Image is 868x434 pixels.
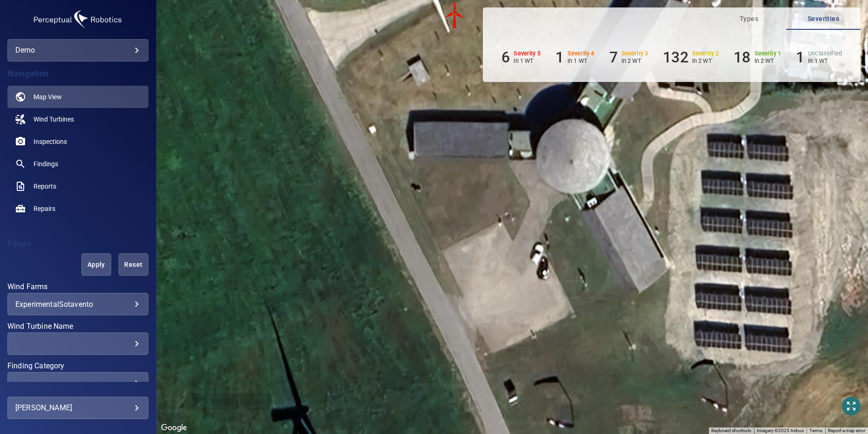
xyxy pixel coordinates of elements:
span: Repairs [33,204,55,213]
h6: 18 [734,48,750,66]
h6: 7 [609,48,618,66]
span: Wind Turbines [33,115,74,124]
div: Finding Category [7,372,148,394]
gmp-advanced-marker: WTG-14 [441,1,469,29]
h6: 1 [555,48,564,66]
span: Reset [130,259,137,271]
button: Reset [119,253,148,276]
p: in 1 WT [808,57,842,64]
p: in 1 WT [568,57,594,64]
a: inspections noActive [7,130,148,153]
div: Wind Farms [7,293,148,315]
button: Keyboard shortcuts [711,427,751,434]
div: demo [15,43,140,58]
a: Terms [809,428,822,433]
h6: Severity 4 [568,50,594,57]
img: demo-logo [31,7,124,32]
div: [PERSON_NAME] [15,400,140,415]
span: Map View [33,92,62,102]
p: in 2 WT [621,57,648,64]
div: ExperimentalSotavento [15,300,140,309]
div: Wind Turbine Name [7,332,148,355]
a: Report a map error [828,428,865,433]
li: Severity 5 [501,48,541,66]
a: reports noActive [7,175,148,197]
h4: Filters [7,239,148,249]
span: Inspections [33,137,67,146]
h6: Severity 2 [692,50,719,57]
a: Open this area in Google Maps (opens a new window) [159,422,189,434]
h6: Severity 3 [621,50,648,57]
button: Apply [81,253,111,276]
li: Severity 2 [663,48,719,66]
a: findings noActive [7,153,148,175]
a: map active [7,86,148,108]
span: Types [717,13,781,25]
li: Severity Unclassified [796,48,842,66]
span: Apply [93,259,100,271]
h6: Unclassified [808,50,842,57]
p: in 1 WT [514,57,541,64]
p: in 2 WT [692,57,719,64]
div: demo [7,39,148,61]
h6: Severity 5 [514,50,541,57]
li: Severity 1 [734,48,781,66]
a: repairs noActive [7,197,148,220]
span: Imagery ©2025 Airbus [757,428,804,433]
h6: 6 [501,48,510,66]
img: Google [159,422,189,434]
label: Wind Farms [7,283,148,291]
a: windturbines noActive [7,108,148,130]
label: Finding Category [7,362,148,370]
h6: 132 [663,48,688,66]
p: in 2 WT [754,57,781,64]
span: Findings [33,159,58,169]
h4: Navigation [7,69,148,78]
span: Reports [33,182,56,191]
li: Severity 3 [609,48,648,66]
label: Wind Turbine Name [7,323,148,330]
img: windFarmIconCat5.svg [441,1,469,29]
li: Severity 4 [555,48,594,66]
h6: Severity 1 [754,50,781,57]
h6: 1 [796,48,804,66]
span: Severities [792,13,855,25]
